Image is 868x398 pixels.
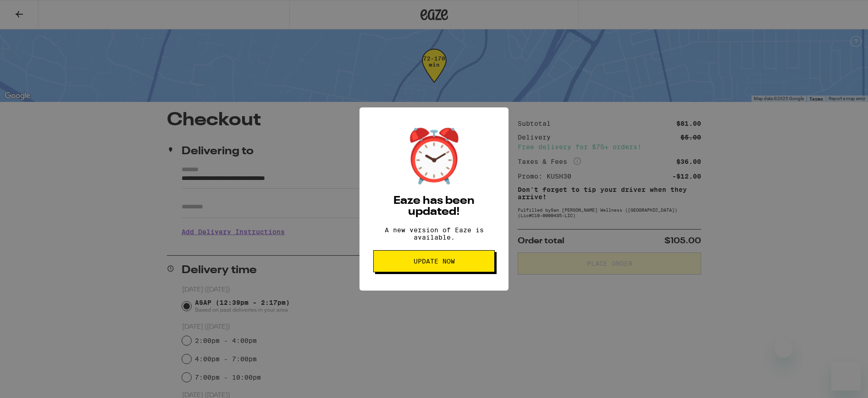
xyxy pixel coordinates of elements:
button: Update Now [373,250,495,272]
div: ⏰ [402,126,466,186]
h2: Eaze has been updated! [373,196,495,218]
iframe: Button to launch messaging window [831,361,861,391]
span: Update Now [414,258,455,264]
iframe: Close message [774,339,793,358]
p: A new version of Eaze is available. [373,226,495,241]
